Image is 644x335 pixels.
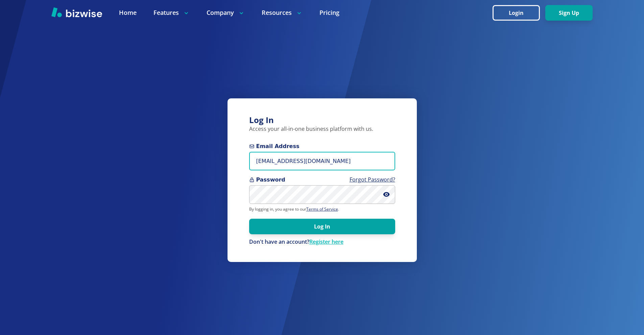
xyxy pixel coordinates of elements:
input: you@example.com [249,152,395,170]
button: Login [493,5,540,21]
a: Pricing [319,8,339,17]
p: Access your all-in-one business platform with us. [249,125,395,133]
p: Company [207,8,245,17]
p: Resources [262,8,303,17]
h3: Log In [249,115,395,126]
span: Password [249,176,395,184]
p: By logging in, you agree to our . [249,207,395,212]
p: Don't have an account? [249,238,395,246]
button: Sign Up [545,5,593,21]
button: Log In [249,219,395,234]
img: Bizwise Logo [51,7,102,17]
span: Email Address [249,142,395,150]
div: Don't have an account?Register here [249,238,395,246]
p: Features [153,8,190,17]
a: Register here [309,238,343,245]
a: Forgot Password? [350,176,395,183]
a: Sign Up [545,10,593,16]
a: Home [119,8,137,17]
a: Login [493,10,545,16]
a: Terms of Service [306,206,338,212]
